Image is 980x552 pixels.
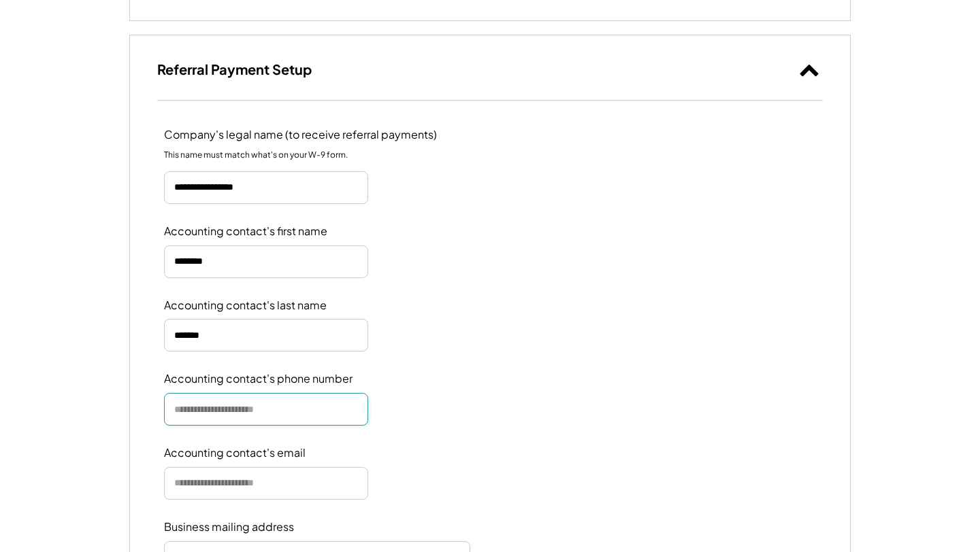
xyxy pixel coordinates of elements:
[164,520,300,534] div: Business mailing address
[157,61,312,78] h3: Referral Payment Setup
[164,372,353,386] div: Accounting contact's phone number
[164,149,348,161] div: This name must match what's on your W-9 form.
[164,298,327,313] div: Accounting contact's last name
[164,128,437,142] div: Company's legal name (to receive referral payments)
[164,224,327,239] div: Accounting contact's first name
[164,446,306,460] div: Accounting contact's email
